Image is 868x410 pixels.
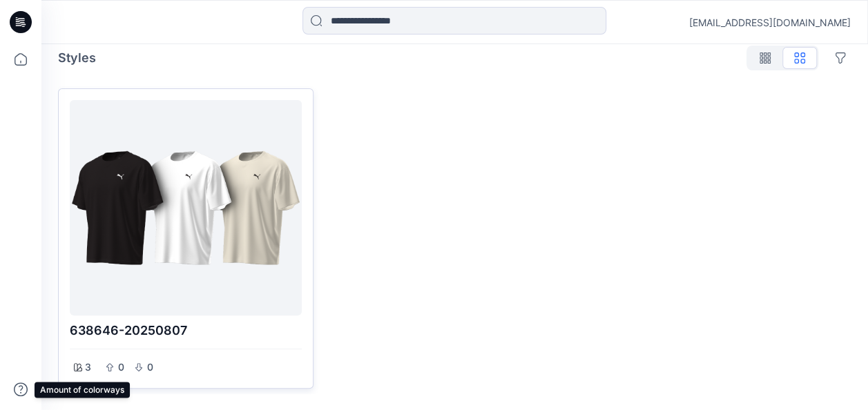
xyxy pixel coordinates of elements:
p: 0 [117,359,125,375]
p: Styles [58,48,96,68]
p: 3 [85,359,91,375]
button: Options [829,47,851,69]
div: [EMAIL_ADDRESS][DOMAIN_NAME] [689,15,851,30]
p: 0 [146,359,154,375]
p: 638646-20250807 [70,321,302,340]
